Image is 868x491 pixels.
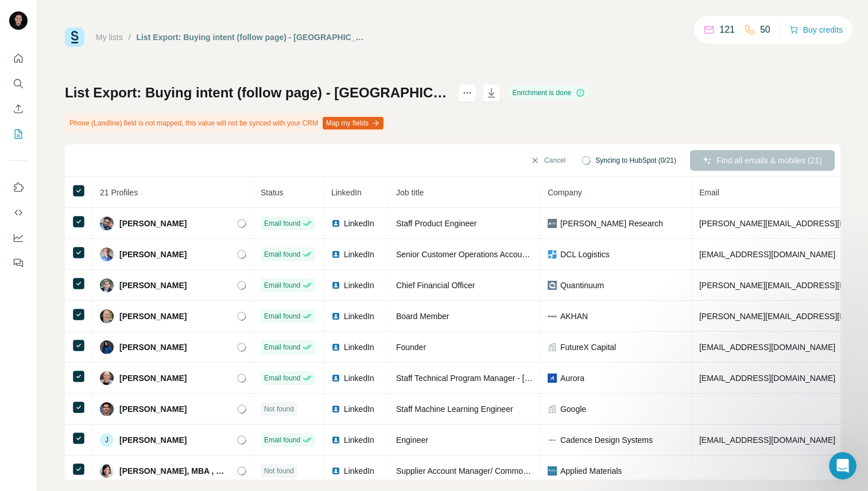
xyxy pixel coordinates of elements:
img: Avatar [100,217,114,230]
img: Avatar [100,248,114,261]
button: Feedback [9,253,28,273]
span: Google [560,403,586,415]
span: LinkedIn [344,341,374,353]
button: Cancel [522,150,573,171]
span: [PERSON_NAME] [119,403,187,415]
span: Staff Product Engineer [396,219,477,228]
img: LinkedIn logo [331,250,340,259]
img: Avatar [100,278,114,292]
span: Email found [264,435,300,445]
span: [PERSON_NAME] [119,218,187,229]
iframe: Intercom live chat [829,452,857,480]
span: Supplier Account Manager/ Commodity Business Manager (Raw Materials) [396,466,663,476]
span: Senior Customer Operations Account Manager [396,250,563,259]
span: [EMAIL_ADDRESS][DOMAIN_NAME] [699,374,835,383]
button: Dashboard [9,227,28,248]
span: [PERSON_NAME] [119,341,187,353]
span: Founder [396,343,426,352]
img: Avatar [9,11,28,30]
img: LinkedIn logo [331,435,340,445]
img: company-logo [548,250,557,259]
span: DCL Logistics [560,249,610,260]
img: LinkedIn logo [331,219,340,228]
span: FutureX Capital [560,341,616,353]
span: [PERSON_NAME] [119,434,187,446]
img: Avatar [100,464,114,478]
button: Use Surfe API [9,202,28,223]
img: Avatar [100,309,114,323]
img: company-logo [548,435,557,445]
span: Email [699,188,719,197]
img: LinkedIn logo [331,281,340,290]
span: Quantinuum [560,280,604,291]
span: LinkedIn [344,372,374,384]
span: Email found [264,249,300,260]
img: company-logo [548,312,557,321]
img: LinkedIn logo [331,343,340,352]
span: Cadence Design Systems [560,434,653,446]
img: LinkedIn logo [331,466,340,476]
span: [PERSON_NAME] [119,372,187,384]
button: Map my fields [323,117,383,129]
span: [EMAIL_ADDRESS][DOMAIN_NAME] [699,250,835,259]
span: LinkedIn [344,280,374,291]
span: Applied Materials [560,465,622,477]
p: 121 [719,23,735,37]
span: AKHAN [560,311,588,322]
span: [PERSON_NAME] [119,249,187,260]
span: LinkedIn [344,465,374,477]
span: Staff Machine Learning Engineer [396,404,513,414]
button: Search [9,73,28,94]
span: LinkedIn [344,403,374,415]
span: [EMAIL_ADDRESS][DOMAIN_NAME] [699,343,835,352]
button: My lists [9,124,28,144]
span: [EMAIL_ADDRESS][DOMAIN_NAME] [699,435,835,445]
span: Job title [396,188,424,197]
h1: List Export: Buying intent (follow page) - [GEOGRAPHIC_DATA] Contacts - [DATE] 22:55 [65,84,448,102]
button: Enrich CSV [9,99,28,119]
li: / [129,32,131,43]
div: List Export: Buying intent (follow page) - [GEOGRAPHIC_DATA] Contacts - [DATE] 22:55 [137,32,365,43]
img: LinkedIn logo [331,404,340,414]
span: Not found [264,466,294,476]
span: Email found [264,342,300,352]
img: Avatar [100,340,114,354]
img: Avatar [100,371,114,385]
img: LinkedIn logo [331,312,340,321]
span: 21 Profiles [100,188,138,197]
span: LinkedIn [344,218,374,229]
span: Email found [264,311,300,321]
span: [PERSON_NAME] [119,311,187,322]
p: 50 [760,23,770,37]
img: Avatar [100,402,114,416]
span: LinkedIn [331,188,362,197]
span: Status [261,188,284,197]
span: Email found [264,280,300,290]
img: company-logo [548,466,557,476]
button: Quick start [9,48,28,69]
span: Not found [264,404,294,414]
div: Enrichment is done [509,86,588,100]
span: Company [548,188,582,197]
span: Chief Financial Officer [396,281,475,290]
img: LinkedIn logo [331,374,340,383]
span: [PERSON_NAME] [119,280,187,291]
span: [PERSON_NAME] Research [560,218,663,229]
img: company-logo [548,374,557,383]
img: company-logo [548,281,557,290]
button: Use Surfe on LinkedIn [9,177,28,198]
div: J [100,433,114,447]
span: [PERSON_NAME], MBA , PMP® [119,465,226,477]
span: LinkedIn [344,249,374,260]
span: Email found [264,373,300,383]
span: LinkedIn [344,434,374,446]
button: actions [458,84,476,102]
span: Aurora [560,372,584,384]
span: Syncing to HubSpot (0/21) [595,155,676,166]
button: Buy credits [789,22,843,38]
div: Phone (Landline) field is not mapped, this value will not be synced with your CRM [65,113,386,133]
img: Surfe Logo [65,28,84,47]
span: LinkedIn [344,311,374,322]
a: My lists [96,33,123,42]
span: Email found [264,218,300,229]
